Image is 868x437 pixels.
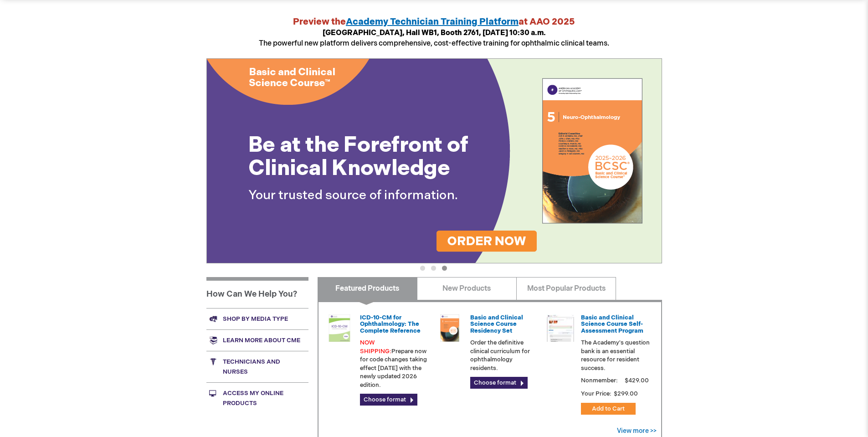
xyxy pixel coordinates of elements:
a: Learn more about CME [206,329,308,351]
strong: Nonmember: [581,375,618,386]
button: 2 of 3 [431,266,436,271]
a: Access My Online Products [206,382,308,414]
span: $299.00 [613,390,639,397]
a: Featured Products [318,277,417,300]
a: Choose format [360,394,417,406]
p: The Academy's question bank is an essential resource for resident success. [581,339,650,372]
img: 02850963u_47.png [436,314,463,342]
strong: [GEOGRAPHIC_DATA], Hall WB1, Booth 2761, [DATE] 10:30 a.m. [323,29,546,37]
strong: Your Price: [581,390,611,397]
button: 1 of 3 [420,266,425,271]
a: View more >> [617,427,657,435]
a: Basic and Clinical Science Course Residency Set [470,314,523,334]
button: Add to Cart [581,403,636,415]
a: Basic and Clinical Science Course Self-Assessment Program [581,314,643,334]
button: 3 of 3 [442,266,447,271]
a: ICD-10-CM for Ophthalmology: The Complete Reference [360,314,421,334]
a: Shop by media type [206,308,308,329]
strong: Preview the at AAO 2025 [293,16,575,27]
img: bcscself_20.jpg [547,314,574,342]
font: NOW SHIPPING: [360,339,391,355]
span: The powerful new platform delivers comprehensive, cost-effective training for ophthalmic clinical... [259,29,609,48]
span: Add to Cart [592,405,625,412]
span: $429.00 [623,377,650,384]
a: Academy Technician Training Platform [346,16,519,27]
a: New Products [417,277,517,300]
img: 0120008u_42.png [326,314,353,342]
a: Most Popular Products [516,277,616,300]
p: Prepare now for code changes taking effect [DATE] with the newly updated 2026 edition. [360,339,429,389]
a: Choose format [470,377,528,389]
p: Order the definitive clinical curriculum for ophthalmology residents. [470,339,539,372]
h1: How Can We Help You? [206,277,308,308]
a: Technicians and nurses [206,351,308,382]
